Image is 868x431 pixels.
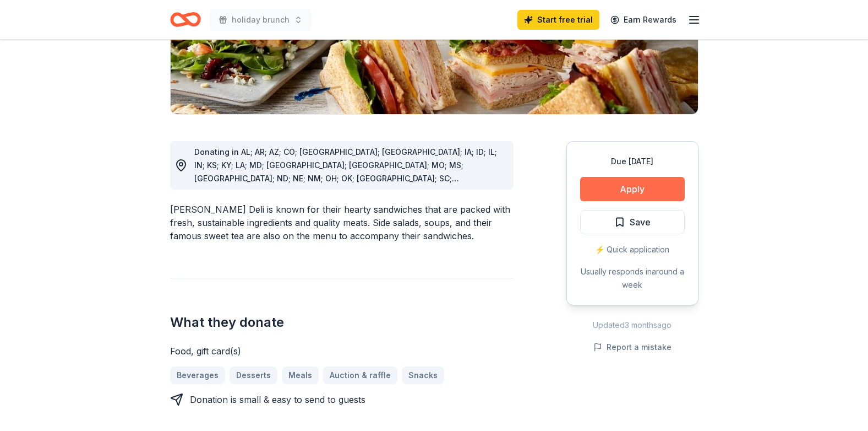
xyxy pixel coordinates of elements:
div: ⚡️ Quick application [580,243,685,256]
div: Updated 3 months ago [566,319,698,332]
div: Food, gift card(s) [170,344,514,358]
button: Report a mistake [593,341,672,354]
button: Apply [580,177,685,201]
a: Home [170,7,201,33]
div: Donation is small & easy to send to guests [190,393,365,406]
div: Due [DATE] [580,155,685,168]
div: [PERSON_NAME] Deli is known for their hearty sandwiches that are packed with fresh, sustainable i... [170,203,514,243]
a: Auction & raffle [323,367,397,384]
a: Start free trial [517,10,599,30]
button: Save [580,210,685,234]
a: Meals [282,367,319,384]
h2: What they donate [170,314,514,331]
div: Usually responds in around a week [580,265,685,292]
span: holiday brunch [232,13,290,26]
button: holiday brunch [210,9,312,31]
a: Earn Rewards [604,10,683,30]
a: Snacks [402,367,444,384]
a: Desserts [230,367,277,384]
span: Donating in AL; AR; AZ; CO; [GEOGRAPHIC_DATA]; [GEOGRAPHIC_DATA]; IA; ID; IL; IN; KS; KY; LA; MD;... [194,147,497,196]
a: Beverages [170,367,225,384]
span: Save [630,215,651,229]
